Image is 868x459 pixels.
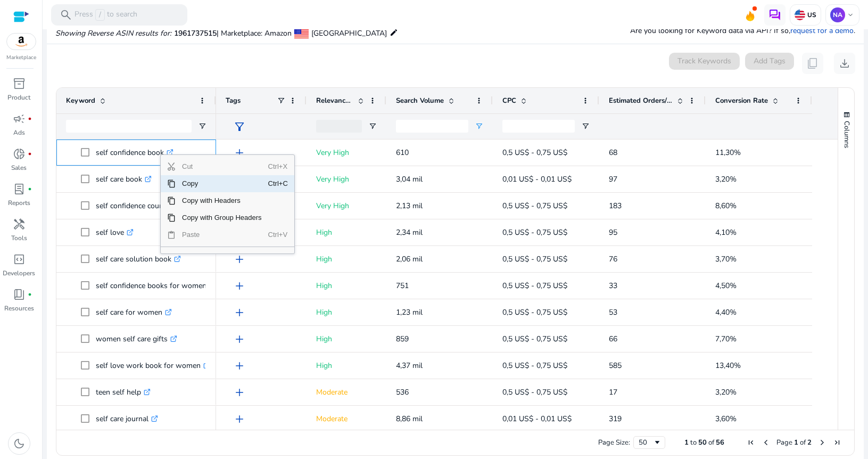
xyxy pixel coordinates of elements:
p: Press to search [75,9,137,21]
span: inventory_2 [13,77,26,90]
p: High [316,355,377,376]
p: Sales [11,163,27,173]
span: 3,20% [715,387,737,397]
span: | Marketplace: Amazon [217,28,292,38]
img: us.svg [795,10,805,20]
span: add [233,359,246,372]
span: 53 [609,307,617,317]
span: 0,5 US$ - 0,75 US$ [502,147,567,158]
span: download [838,57,851,70]
span: 2 [807,438,812,447]
span: keyboard_arrow_down [846,11,855,19]
div: First Page [747,438,755,447]
span: fiber_manual_record [28,187,32,191]
p: self love [96,222,134,243]
button: download [834,53,855,74]
span: of [800,438,806,447]
span: 4,10% [715,227,737,237]
button: Open Filter Menu [198,122,206,130]
span: 50 [698,438,707,447]
span: 95 [609,227,617,237]
span: Relevance Score [316,96,353,105]
p: High [316,301,377,323]
p: High [316,328,377,350]
p: High [316,248,377,270]
button: Open Filter Menu [368,122,377,130]
p: Very High [316,195,377,217]
span: 76 [609,254,617,264]
span: of [708,438,714,447]
span: 2,06 mil [396,254,423,264]
span: 3,20% [715,174,737,184]
i: Showing Reverse ASIN results for: [55,28,171,38]
input: Keyword Filter Input [66,120,192,133]
span: search [60,9,72,21]
span: book_4 [13,288,26,301]
span: 3,04 mil [396,174,423,184]
span: Estimated Orders/Month [609,96,673,105]
span: 0,5 US$ - 0,75 US$ [502,307,567,317]
span: add [233,386,246,399]
span: 2,13 mil [396,201,423,211]
span: 2,34 mil [396,227,423,237]
p: self confidence counseling [96,195,193,217]
span: 0,5 US$ - 0,75 US$ [502,227,567,237]
span: lab_profile [13,183,26,195]
div: Next Page [818,438,826,447]
span: add [233,413,246,425]
span: Copy with Group Headers [176,209,268,226]
span: 33 [609,281,617,291]
span: 7,70% [715,334,737,344]
span: 97 [609,174,617,184]
p: Marketplace [6,54,36,62]
div: Context Menu [160,154,295,254]
span: 0,5 US$ - 0,75 US$ [502,254,567,264]
p: self confidence book [96,142,173,163]
p: Product [7,93,30,102]
p: self love work book for women [96,355,210,376]
span: 1 [684,438,689,447]
p: women self care gifts [96,328,177,350]
p: Very High [316,142,377,163]
span: 3,70% [715,254,737,264]
span: handyman [13,218,26,231]
input: Search Volume Filter Input [396,120,468,133]
span: 0,5 US$ - 0,75 US$ [502,334,567,344]
span: Ctrl+C [268,175,291,192]
img: amazon.svg [7,34,36,50]
p: teen self help [96,381,151,403]
span: fiber_manual_record [28,117,32,121]
span: 13,40% [715,360,741,371]
mat-icon: edit [390,26,398,39]
span: Columns [842,121,852,148]
p: self confidence books for women [96,275,216,297]
span: filter_alt [233,120,246,133]
span: 0,5 US$ - 0,75 US$ [502,387,567,397]
span: Keyword [66,96,95,105]
span: 610 [396,147,409,158]
span: add [233,306,246,319]
div: Page Size: [598,438,630,447]
span: 8,86 mil [396,414,423,424]
span: 66 [609,334,617,344]
button: Open Filter Menu [581,122,590,130]
p: Resources [4,304,34,313]
span: / [95,9,105,21]
p: Developers [3,268,35,278]
span: [GEOGRAPHIC_DATA] [311,28,387,38]
p: High [316,222,377,243]
span: add [233,253,246,266]
span: donut_small [13,147,26,160]
span: 4,40% [715,307,737,317]
div: Page Size [633,436,665,449]
span: fiber_manual_record [28,292,32,297]
div: Previous Page [762,438,770,447]
span: Search Volume [396,96,444,105]
span: Copy with Headers [176,192,268,209]
span: Cut [176,158,268,175]
p: NA [830,7,845,22]
span: Ctrl+V [268,226,291,243]
p: Moderate [316,408,377,430]
p: US [805,11,816,19]
span: Page [776,438,792,447]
